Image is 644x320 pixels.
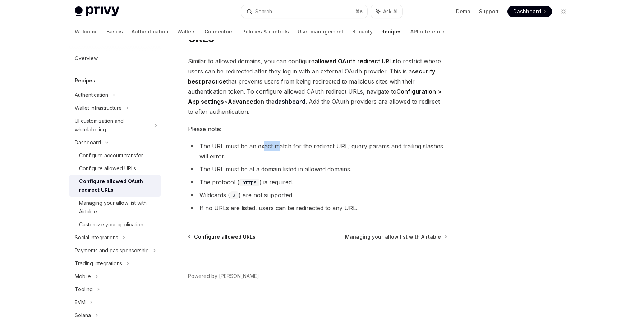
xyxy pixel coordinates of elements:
li: The URL must be at a domain listed in allowed domains. [188,164,447,174]
span: Managing your allow list with Airtable [345,233,441,240]
div: Configure allowed URLs [79,164,136,173]
div: Wallet infrastructure [75,104,122,112]
a: Basics [106,23,123,40]
a: User management [298,23,344,40]
code: https [239,179,259,186]
div: Managing your allow list with Airtable [79,199,157,216]
div: Overview [75,54,98,63]
span: Configure allowed URLs [194,233,256,240]
span: Ask AI [383,8,397,15]
a: Recipes [381,23,402,40]
a: Configure account transfer [69,149,161,162]
a: Configure allowed URLs [189,233,256,240]
li: The URL must be an exact match for the redirect URL; query params and trailing slashes will error. [188,141,447,161]
a: Policies & controls [242,23,289,40]
h5: Recipes [75,76,95,85]
a: Configure allowed URLs [69,162,161,175]
span: ⌘ K [355,9,363,14]
a: Welcome [75,23,98,40]
a: Connectors [204,23,234,40]
a: Authentication [132,23,169,40]
button: Ask AI [371,5,402,18]
div: Configure allowed OAuth redirect URLs [79,177,157,194]
div: Configure account transfer [79,151,143,160]
a: Managing your allow list with Airtable [345,233,446,240]
div: Tooling [75,285,93,294]
a: Security [352,23,373,40]
div: Search... [255,7,275,16]
div: Authentication [75,91,108,99]
div: EVM [75,298,86,307]
a: Configure allowed OAuth redirect URLs [69,175,161,197]
span: Please note: [188,124,447,134]
div: Social integrations [75,233,118,242]
div: Payments and gas sponsorship [75,246,149,255]
span: Similar to allowed domains, you can configure to restrict where users can be redirected after the... [188,56,447,117]
button: Toggle dark mode [558,6,569,17]
a: Managing your allow list with Airtable [69,197,161,218]
strong: allowed OAuth redirect URLs [314,58,396,65]
li: The protocol ( ) is required. [188,177,447,187]
li: Wildcards ( ) are not supported. [188,190,447,200]
strong: Advanced [228,98,257,105]
a: API reference [410,23,445,40]
a: Powered by [PERSON_NAME] [188,272,259,280]
a: Support [479,8,499,15]
a: Demo [456,8,470,15]
span: Dashboard [513,8,541,15]
a: dashboard [275,98,305,105]
button: Search...⌘K [241,5,367,18]
div: Customize your application [79,220,143,229]
a: Dashboard [507,6,552,17]
div: Mobile [75,272,91,281]
div: Dashboard [75,138,101,147]
a: Wallets [177,23,196,40]
img: light logo [75,6,119,17]
li: If no URLs are listed, users can be redirected to any URL. [188,203,447,213]
a: Customize your application [69,218,161,231]
div: Trading integrations [75,259,122,268]
div: Solana [75,311,91,320]
div: UI customization and whitelabeling [75,117,150,134]
a: Overview [69,52,161,65]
